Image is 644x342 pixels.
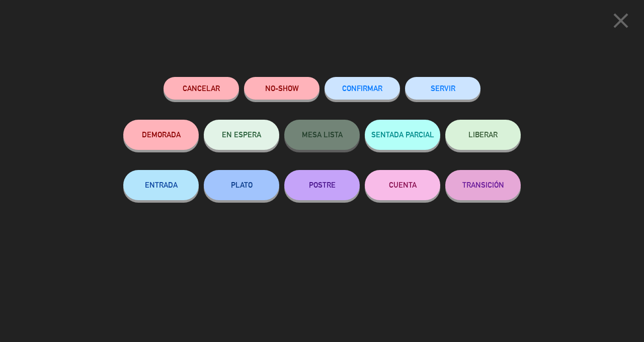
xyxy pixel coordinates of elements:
[123,120,199,150] button: DEMORADA
[284,120,360,150] button: MESA LISTA
[123,170,199,200] button: ENTRADA
[244,77,319,100] button: NO-SHOW
[468,130,498,139] span: LIBERAR
[365,120,440,150] button: SENTADA PARCIAL
[608,8,633,33] i: close
[204,170,279,200] button: PLATO
[342,84,382,93] span: CONFIRMAR
[204,120,279,150] button: EN ESPERA
[605,8,636,37] button: close
[284,170,360,200] button: POSTRE
[325,77,400,100] button: CONFIRMAR
[445,170,521,200] button: TRANSICIÓN
[365,170,440,200] button: CUENTA
[164,77,239,100] button: Cancelar
[445,120,521,150] button: LIBERAR
[405,77,480,100] button: SERVIR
